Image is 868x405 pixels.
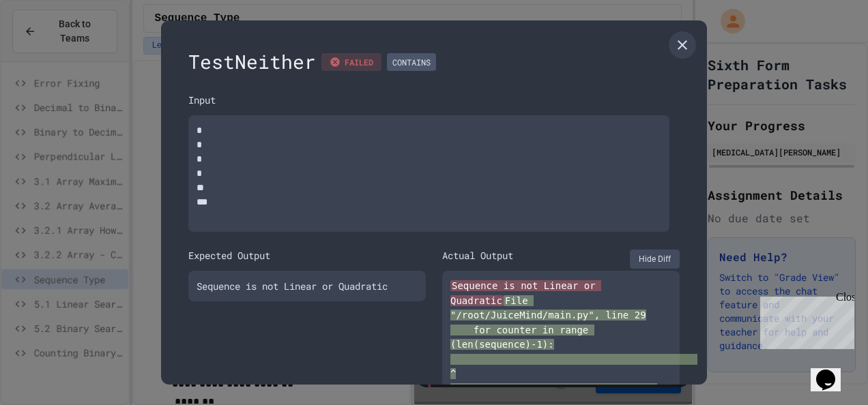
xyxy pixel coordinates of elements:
[755,291,854,349] iframe: chat widget
[188,48,680,76] div: TestNeither
[188,93,680,107] div: Input
[630,250,680,269] button: Hide Diff
[188,248,426,262] div: Expected Output
[5,5,94,87] div: Chat with us now!Close
[811,350,854,391] iframe: chat widget
[321,53,381,71] div: FAILED
[450,280,601,306] span: Sequence is not Linear or Quadratic
[442,248,513,262] div: Actual Output
[387,53,436,71] div: CONTAINS
[188,271,426,301] div: Sequence is not Linear or Quadratic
